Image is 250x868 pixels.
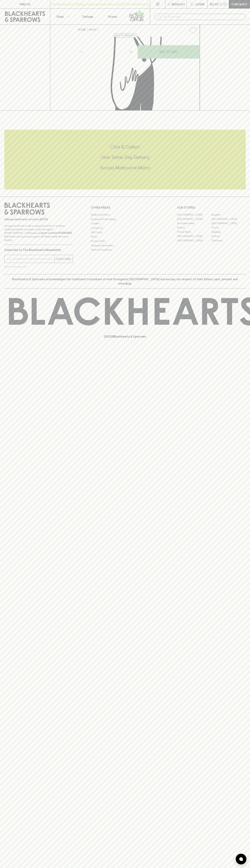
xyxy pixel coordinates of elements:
a: Braddon [211,213,246,217]
a: Fitzroy North [177,230,211,234]
img: bubble-icon [239,857,243,861]
a: [GEOGRAPHIC_DATA] [177,234,211,238]
a: Privacy Policy [91,239,159,243]
a: Terms & Conditions [91,248,159,252]
button: Add to wishlist [114,33,137,38]
button: ADD TO CART [138,45,200,59]
p: Checkout [231,2,247,6]
input: e.g. jane@blackheartsandsparrows.com.au [7,256,55,262]
a: [GEOGRAPHIC_DATA] [177,213,211,217]
a: Bottle Drop FAQ's [91,213,159,217]
p: We will never spam you [4,265,73,268]
a: Elwood [177,225,211,230]
button: Shop [50,9,75,24]
p: Shop [56,14,64,19]
a: [GEOGRAPHIC_DATA] [211,217,246,221]
a: Thornbury [211,238,246,243]
p: It is against the law to sell or supply alcohol to, or to obtain alcohol on behalf of a person un... [4,224,73,242]
p: $0.00 [210,2,218,6]
strong: Liquor License #32064953 [39,231,72,234]
a: SHOP [89,28,96,31]
p: SUBSCRIBE [56,257,71,261]
a: [GEOGRAPHIC_DATA] [177,217,211,221]
a: Prahran [211,234,246,238]
a: Geelong [211,230,246,234]
a: Gift Cards [91,230,159,235]
p: Tastings [82,14,93,19]
img: Hurdle Creek Pastis [75,37,200,110]
a: [GEOGRAPHIC_DATA] [211,221,246,225]
p: 0 [224,3,226,5]
div: Call to action block [4,130,246,189]
p: Subscribe to The Blackhearts Newsletter [4,248,73,252]
a: Contact Us [91,226,159,230]
p: OUR STORES [177,205,246,210]
a: Business & Bulk Gifting [91,217,159,221]
a: [GEOGRAPHIC_DATA] [177,238,211,243]
h5: Uber Same-Day Delivery [4,154,246,160]
a: Careers [91,221,159,226]
p: FIND US [19,2,31,6]
a: Brunswick West [177,221,211,225]
p: Blackhearts & Sparrows acknowledges the traditional Custodians of land throughout [GEOGRAPHIC_DAT... [7,277,243,286]
a: FAQ's [91,235,159,239]
p: OTHER AREAS [91,205,159,210]
a: Shipping Information [91,243,159,248]
p: ADD TO CART [159,50,178,54]
button: Add to wishlist [188,26,198,35]
a: Stores [100,9,125,24]
p: Wishlist [172,2,185,6]
h5: Click & Collect [4,144,246,150]
a: Tastings [75,9,100,24]
p: Stores [108,14,117,19]
a: HOME [78,28,86,31]
p: Sibling owned and run since [DATE] [4,218,73,221]
p: Login [195,2,204,6]
a: Fitzroy [211,225,246,230]
input: Try "Pinot noir" [163,14,243,20]
button: SUBSCRIBE [55,255,73,263]
h5: Across Melbourne Metro [4,165,246,171]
